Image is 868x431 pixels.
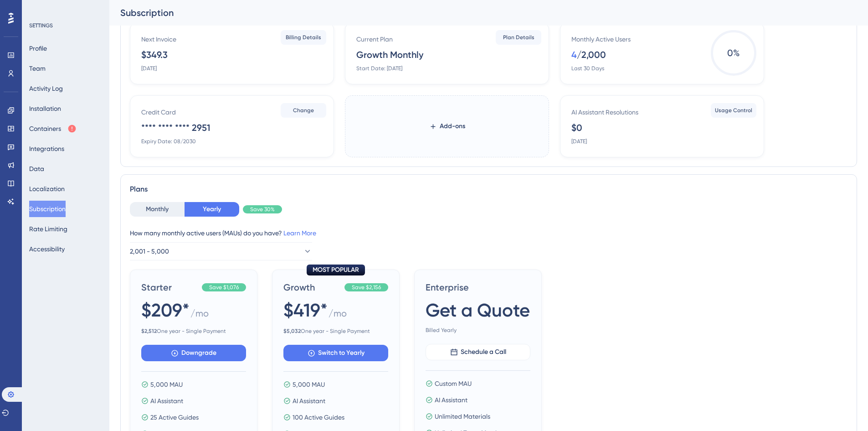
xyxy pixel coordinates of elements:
span: Save 30% [250,206,275,213]
button: Billing Details [281,30,326,45]
button: Installation [29,100,61,117]
div: Monthly Active Users [571,34,631,45]
span: AI Assistant [150,395,183,406]
button: Localization [29,181,65,197]
button: Yearly [185,202,239,217]
div: SETTINGS [29,22,103,29]
span: Starter [141,281,198,294]
div: 4 [571,48,577,61]
button: Integrations [29,140,64,157]
div: Current Plan [356,34,393,45]
span: Unlimited Materials [435,411,490,422]
span: Growth [283,281,341,294]
button: Containers [29,120,77,137]
button: Data [29,161,44,177]
span: $209* [141,297,190,323]
span: Get a Quote [426,297,530,323]
span: 0 % [711,30,756,76]
button: Switch to Yearly [283,345,388,361]
button: Subscription [29,201,66,217]
div: Expiry Date: 08/2030 [141,138,196,145]
button: Add-ons [415,118,480,135]
span: AI Assistant [435,395,467,405]
span: Add-ons [440,121,465,132]
span: 5,000 MAU [293,379,325,390]
span: Save $2,156 [352,284,381,291]
b: $ 5,032 [283,328,301,334]
span: 100 Active Guides [293,412,344,423]
div: [DATE] [141,65,157,72]
span: 2,001 - 5,000 [130,246,169,257]
span: Save $1,076 [209,284,239,291]
span: Switch to Yearly [318,348,365,358]
button: Downgrade [141,345,246,361]
span: / mo [190,307,209,324]
div: Plans [130,184,847,195]
span: Enterprise [426,281,530,294]
div: Start Date: [DATE] [356,65,402,72]
button: Team [29,60,46,77]
button: Rate Limiting [29,221,67,237]
span: Change [293,107,314,114]
span: Billing Details [286,34,321,41]
div: Last 30 Days [571,65,604,72]
div: / 2,000 [577,48,606,61]
div: Growth Monthly [356,48,423,61]
span: / mo [329,307,347,324]
div: Credit Card [141,107,176,118]
button: Plan Details [496,30,541,45]
span: $419* [283,297,328,323]
button: Usage Control [711,103,756,118]
span: Billed Yearly [426,327,530,334]
span: One year - Single Payment [283,327,388,335]
span: Downgrade [181,348,216,358]
div: How many monthly active users (MAUs) do you have? [130,228,847,239]
a: Learn More [283,229,316,237]
span: Schedule a Call [461,347,506,358]
div: MOST POPULAR [307,265,365,275]
div: Subscription [120,6,834,19]
span: One year - Single Payment [141,327,246,335]
button: Monthly [130,202,185,217]
span: Custom MAU [435,378,472,389]
div: $349.3 [141,48,168,61]
span: Plan Details [503,34,534,41]
b: $ 2,512 [141,328,157,334]
div: Next Invoice [141,34,176,45]
div: AI Assistant Resolutions [571,107,638,118]
button: 2,001 - 5,000 [130,242,312,260]
div: [DATE] [571,138,587,145]
button: Change [281,103,326,118]
button: Profile [29,40,47,57]
span: 5,000 MAU [150,379,183,390]
button: Schedule a Call [426,344,530,360]
button: Accessibility [29,241,65,257]
div: $0 [571,121,582,134]
span: 25 Active Guides [150,412,199,423]
span: Usage Control [715,107,752,114]
button: Activity Log [29,80,63,97]
span: AI Assistant [293,395,325,406]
